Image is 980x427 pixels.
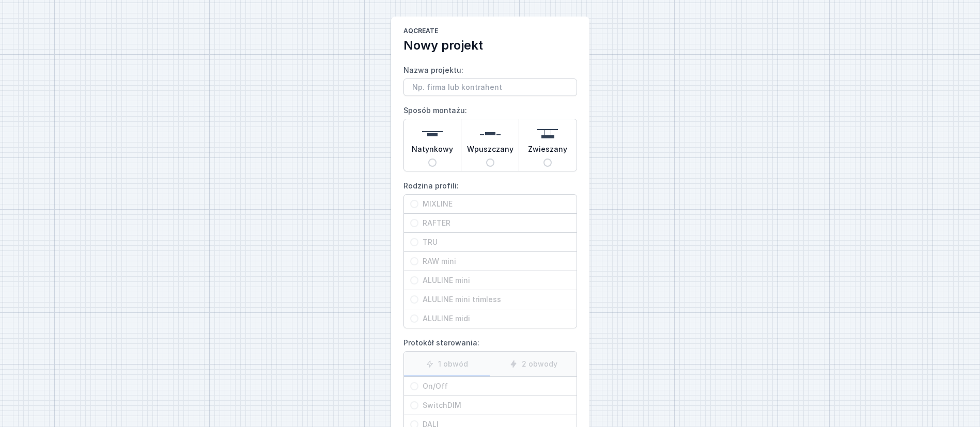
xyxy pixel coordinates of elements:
[528,144,567,159] span: Zwieszany
[537,123,558,144] img: suspended.svg
[543,159,552,167] input: Zwieszany
[422,123,443,144] img: surface.svg
[403,27,577,37] h1: AQcreate
[403,78,577,96] input: Nazwa projektu:
[403,178,577,328] label: Rodzina profili:
[467,144,514,159] span: Wpuszczany
[480,123,501,144] img: recessed.svg
[403,102,577,171] label: Sposób montażu:
[403,37,577,54] h2: Nowy projekt
[428,159,437,167] input: Natynkowy
[403,62,577,96] label: Nazwa projektu:
[486,159,494,167] input: Wpuszczany
[412,144,453,159] span: Natynkowy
